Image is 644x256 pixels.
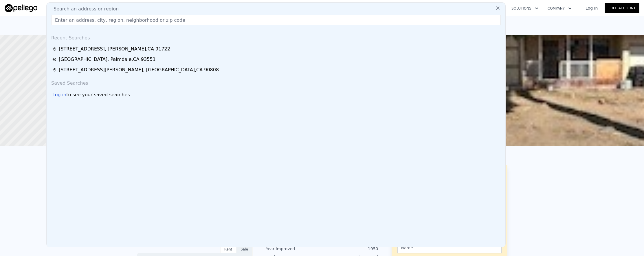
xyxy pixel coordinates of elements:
[52,91,66,98] div: Log in
[49,30,503,44] div: Recent Searches
[52,46,501,52] a: [STREET_ADDRESS], [PERSON_NAME],CA 91722
[49,75,503,89] div: Saved Searches
[59,66,219,73] div: [STREET_ADDRESS][PERSON_NAME] , [GEOGRAPHIC_DATA] , CA 90808
[59,56,156,63] div: [GEOGRAPHIC_DATA] , Palmdale , CA 93551
[52,56,501,63] a: [GEOGRAPHIC_DATA], Palmdale,CA 93551
[51,15,501,25] input: Enter an address, city, region, neighborhood or zip code
[266,246,322,252] div: Year Improved
[52,66,501,73] a: [STREET_ADDRESS][PERSON_NAME], [GEOGRAPHIC_DATA],CA 90808
[59,46,170,52] div: [STREET_ADDRESS] , [PERSON_NAME] , CA 91722
[543,3,576,14] button: Company
[5,4,37,12] img: Pellego
[579,5,605,11] a: Log In
[49,6,119,12] span: Search an address or region
[220,246,236,253] div: Rent
[605,3,639,13] a: Free Account
[66,91,131,98] span: to see your saved searches.
[236,246,253,253] div: Sale
[322,246,378,252] div: 1950
[397,242,502,253] input: Name
[507,3,543,14] button: Solutions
